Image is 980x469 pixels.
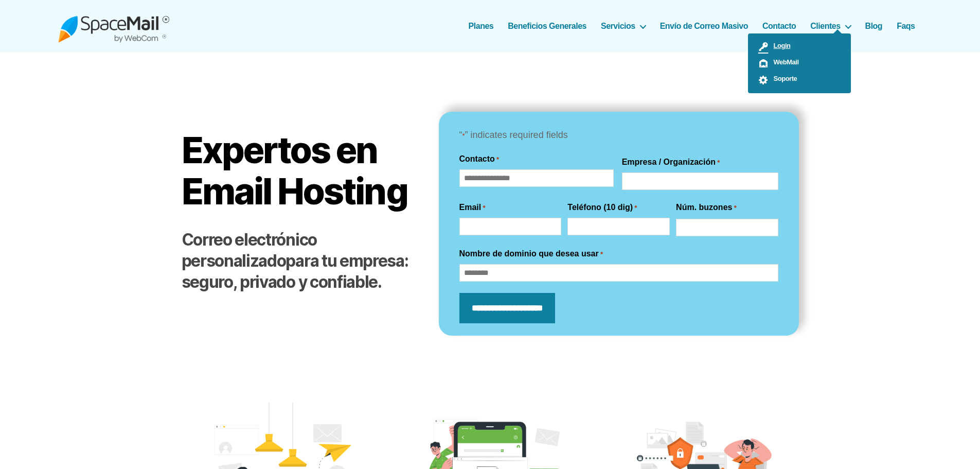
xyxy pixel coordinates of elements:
[897,21,915,31] a: Faqs
[865,21,883,31] a: Blog
[459,153,500,165] legend: Contacto
[459,248,603,260] label: Nombre de dominio que desea usar
[769,42,791,49] span: Login
[748,55,851,72] a: WebMail
[748,39,851,55] a: Login
[508,21,586,31] a: Beneficios Generales
[601,21,646,31] a: Servicios
[459,201,486,214] label: Email
[762,21,796,31] a: Contacto
[474,21,922,31] nav: Horizontal
[810,21,850,31] a: Clientes
[769,58,799,66] span: WebMail
[660,21,748,31] a: Envío de Correo Masivo
[567,201,637,214] label: Teléfono (10 dig)
[769,75,797,82] span: Soporte
[182,230,418,293] h2: para tu empresa: seguro, privado y confiable.
[58,9,169,43] img: Spacemail
[182,230,317,271] strong: Correo electrónico personalizado
[676,201,737,214] label: Núm. buzones
[748,72,851,88] a: Soporte
[469,21,494,31] a: Planes
[622,156,720,168] label: Empresa / Organización
[459,127,778,144] p: “ ” indicates required fields
[182,130,418,212] h1: Expertos en Email Hosting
